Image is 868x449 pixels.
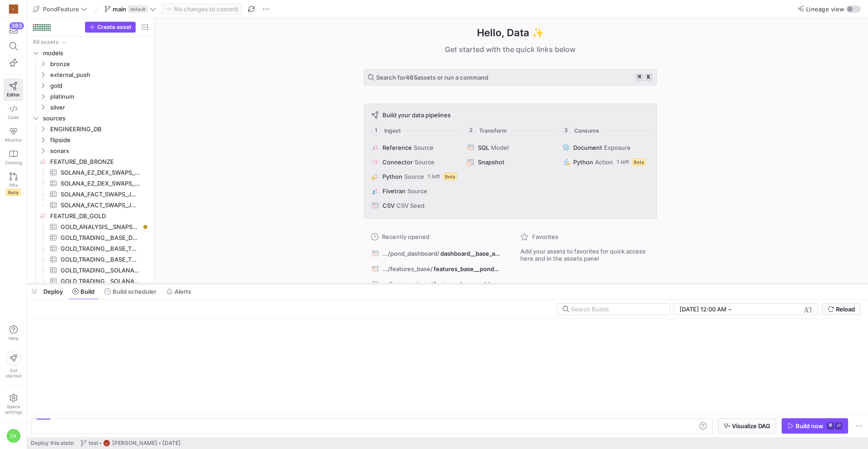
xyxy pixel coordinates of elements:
div: Press SPACE to select this row. [31,200,150,210]
span: SOLANA_EZ_DEX_SWAPS_LATEST_30H​​​​​​​​​ [61,178,140,189]
div: Press SPACE to select this row. [31,58,150,69]
button: CSVCSV Seed [370,200,460,211]
kbd: ⌘ [827,422,834,430]
span: Build your data pipelines [382,111,451,119]
button: Snapshot [465,157,555,167]
button: Visualize DAG [718,418,776,434]
a: GOLD_TRADING__SOLANA_TOKEN_TRANSFERS_FEATURES​​​​​​​​​ [31,276,150,287]
div: Press SPACE to select this row. [31,167,150,178]
a: GOLD_TRADING__BASE_DEX_SWAPS_FEATURES​​​​​​​​​ [31,232,150,243]
div: Press SPACE to select this row. [31,145,150,156]
span: Source [415,158,434,166]
span: sonarx [50,146,149,156]
span: SQL [478,144,489,151]
button: ConnectorSource [370,157,460,167]
span: Catalog [5,160,22,165]
button: Help [4,321,23,345]
span: Beta [6,189,21,196]
input: Search Builds [571,306,662,313]
button: ReferenceSource [370,142,460,153]
kbd: k [645,73,653,81]
strong: 465 [406,74,417,81]
div: Press SPACE to select this row. [31,134,150,145]
button: 383 [4,22,23,38]
span: gold [50,81,149,91]
span: Fivetran [382,187,406,195]
button: DocumentExposure [561,142,651,153]
span: FEATURE_DB_BRONZE​​​​​​​​ [50,157,149,167]
button: FivetranSource [370,186,460,196]
button: Getstarted [4,347,23,382]
span: flipside [50,135,149,145]
span: Code [8,115,19,120]
span: FEATURE_DB_GOLD​​​​​​​​ [50,211,149,221]
a: GOLD_TRADING__SOLANA_TOKEN_PRICE_FEATURES​​​​​​​​​ [31,265,150,276]
span: Source [407,187,427,195]
div: Press SPACE to select this row. [31,189,150,200]
span: silver [50,102,149,113]
span: Python [573,158,593,166]
div: Build now [796,422,823,430]
span: SOLANA_FACT_SWAPS_JUPITER_SUMMARY_LATEST_30H​​​​​​​​​ [61,200,140,210]
span: GOLD_TRADING__BASE_TOKEN_PRICE_FEATURES​​​​​​​​​ [61,244,140,254]
span: Build [80,288,94,295]
button: Create asset [85,22,136,33]
a: C [4,1,23,17]
span: SOLANA_FACT_SWAPS_JUPITER_SUMMARY_LATEST_10D​​​​​​​​​ [61,189,140,200]
div: Get started with the quick links below [364,44,657,55]
span: Reference [382,144,412,151]
div: LZ [103,439,110,447]
span: Model [491,144,509,151]
span: Deploy [43,288,63,295]
div: Press SPACE to select this row. [31,124,150,134]
span: Python [382,173,402,180]
span: Recently opened [382,233,429,240]
span: CSV Seed [396,202,425,209]
kbd: ⏎ [835,422,842,430]
span: Monitor [5,137,22,143]
div: Press SPACE to select this row. [31,276,150,287]
span: Get started [5,368,21,378]
span: features_base__address_summary [434,281,500,288]
span: CSV [382,202,395,209]
span: Favorites [532,233,558,240]
div: Press SPACE to select this row. [31,48,150,58]
a: Spacesettings [4,390,23,419]
a: SOLANA_FACT_SWAPS_JUPITER_SUMMARY_LATEST_30H​​​​​​​​​ [31,200,150,210]
div: Press SPACE to select this row. [31,156,150,167]
div: Press SPACE to select this row. [31,80,150,91]
button: Build now⌘⏎ [782,418,848,434]
span: bronze [50,59,149,69]
button: Build scheduler [100,284,160,299]
a: FEATURE_DB_BRONZE​​​​​​​​ [31,156,150,167]
button: .../features_base/features_base__address_summary [369,278,502,290]
a: Monitor [4,124,23,146]
div: 383 [9,22,24,29]
span: Editor [7,92,20,97]
div: C [9,5,18,14]
div: Press SPACE to select this row. [31,69,150,80]
button: PythonSource1 leftBeta [370,171,460,182]
span: Beta [443,173,457,180]
button: .../features_base/features_base__pond_token_market_dictionary_real_time [369,263,502,275]
a: FEATURE_DB_GOLD​​​​​​​​ [31,210,150,221]
button: DA [4,426,23,445]
span: Search for assets or run a command [376,74,488,81]
a: GOLD_ANALYSIS__SNAPSHOT_TOKEN_MARKET_FEATURES​​​​​​​​​ [31,221,150,232]
h1: Hello, Data ✨ [477,25,544,40]
div: Press SPACE to select this row. [31,221,150,232]
button: PythonAction1 leftBeta [561,157,651,167]
button: Alerts [162,284,195,299]
span: SOLANA_EZ_DEX_SWAPS_LATEST_10D​​​​​​​​​ [61,167,140,178]
span: PondFeature [43,5,79,13]
span: Source [404,173,424,180]
a: SOLANA_FACT_SWAPS_JUPITER_SUMMARY_LATEST_10D​​​​​​​​​ [31,189,150,200]
span: Reload [836,306,855,313]
span: Exposure [604,144,631,151]
span: 1 left [617,159,629,165]
kbd: ⌘ [636,73,644,81]
a: Code [4,101,23,124]
span: [PERSON_NAME] [112,440,157,446]
span: main [113,5,126,13]
span: GOLD_TRADING__BASE_DEX_SWAPS_FEATURES​​​​​​​​​ [61,233,140,243]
